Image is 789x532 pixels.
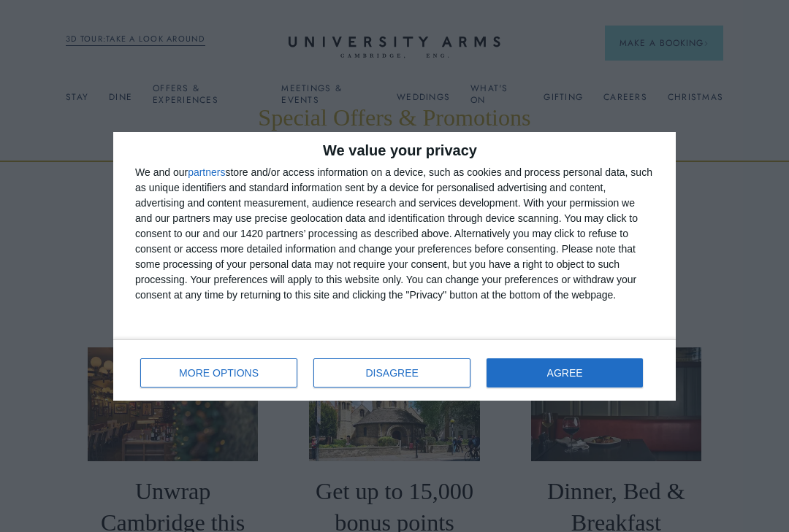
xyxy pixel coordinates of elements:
[179,368,259,378] span: MORE OPTIONS
[313,358,470,388] button: DISAGREE
[135,143,654,158] h2: We value your privacy
[140,358,297,388] button: MORE OPTIONS
[547,368,583,378] span: AGREE
[188,167,225,177] button: partners
[487,358,643,388] button: AGREE
[113,132,676,401] div: qc-cmp2-ui
[366,368,419,378] span: DISAGREE
[135,165,654,303] div: We and our store and/or access information on a device, such as cookies and process personal data...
